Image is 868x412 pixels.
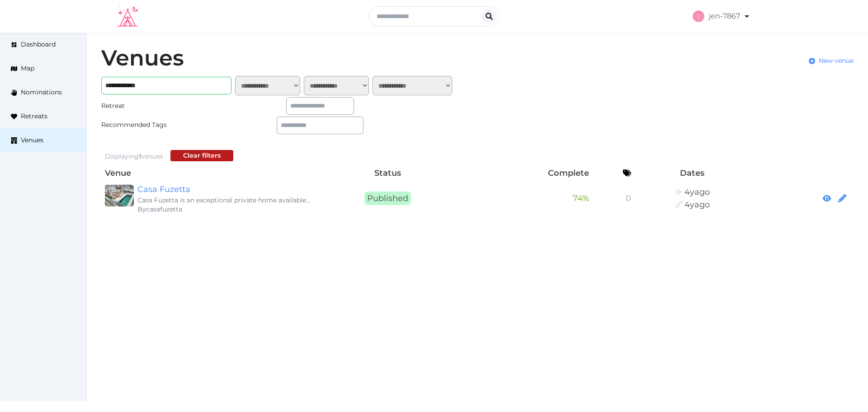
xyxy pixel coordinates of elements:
h1: Venues [101,47,184,69]
div: Retreat [101,101,188,111]
span: Retreats [21,112,47,121]
img: Casa Fuzetta [105,185,134,206]
span: New venue [819,56,854,66]
th: Dates [635,165,750,181]
span: 0 [626,193,631,203]
span: Published [364,192,411,205]
th: Venue [101,165,315,181]
span: Venues [21,136,43,145]
div: Recommended Tags [101,120,188,130]
span: Nominations [21,88,62,97]
span: 1 [139,152,141,160]
a: Casa Fuzetta [137,183,311,196]
div: By casafuzetta [137,205,311,214]
span: 3:28PM, April 22nd, 2021 [684,187,710,197]
span: 3:28PM, April 22nd, 2021 [684,200,710,210]
span: Dashboard [21,40,56,49]
div: Clear filters [183,151,221,160]
a: jen-7867 [693,4,750,29]
th: Complete [461,165,593,181]
a: New venue [809,56,854,66]
span: 74 % [573,193,589,203]
div: Displaying venues [105,152,163,161]
div: Casa Fuzetta is an exceptional private home available to rent on an exclusive basis throughout th... [137,196,311,205]
button: Clear filters [170,150,233,161]
span: Map [21,64,34,73]
th: Status [315,165,461,181]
